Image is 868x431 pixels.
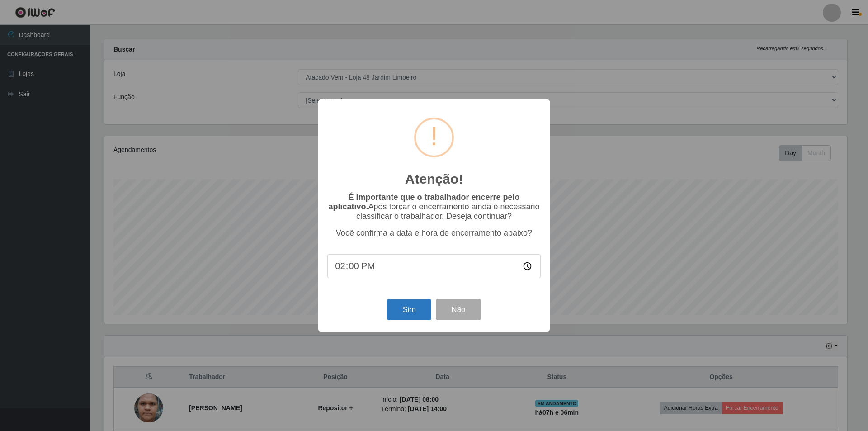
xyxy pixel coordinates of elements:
[387,299,431,320] button: Sim
[436,299,481,320] button: Não
[327,193,541,221] p: Após forçar o encerramento ainda é necessário classificar o trabalhador. Deseja continuar?
[327,228,541,238] p: Você confirma a data e hora de encerramento abaixo?
[405,171,463,187] h2: Atenção!
[328,193,519,211] b: É importante que o trabalhador encerre pelo aplicativo.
